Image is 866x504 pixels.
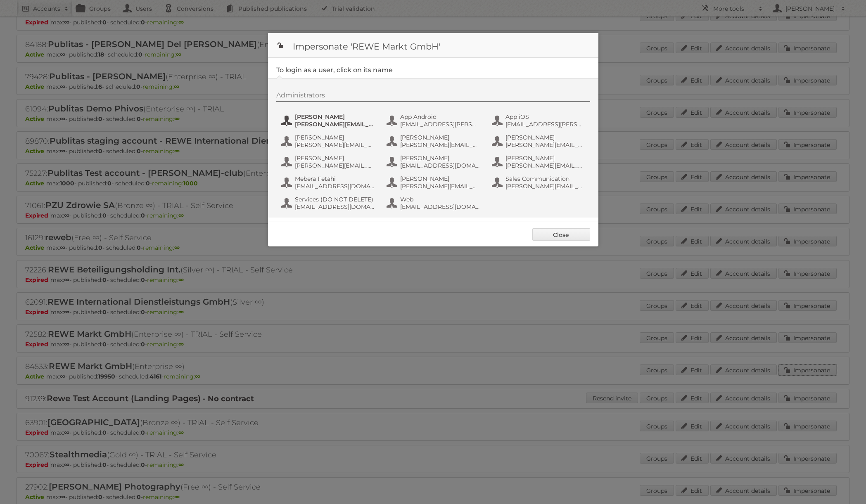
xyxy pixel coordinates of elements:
span: [EMAIL_ADDRESS][DOMAIN_NAME] [400,203,480,211]
button: [PERSON_NAME] [PERSON_NAME][EMAIL_ADDRESS][PERSON_NAME][DOMAIN_NAME] [280,133,377,149]
button: [PERSON_NAME] [PERSON_NAME][EMAIL_ADDRESS][DOMAIN_NAME] [386,174,483,191]
button: Web [EMAIL_ADDRESS][DOMAIN_NAME] [386,195,483,211]
span: Web [400,196,480,203]
button: [PERSON_NAME] [PERSON_NAME][EMAIL_ADDRESS][PERSON_NAME][DOMAIN_NAME] [280,112,377,129]
span: [EMAIL_ADDRESS][DOMAIN_NAME] [295,203,375,211]
span: App iOS [505,113,586,121]
button: App iOS [EMAIL_ADDRESS][PERSON_NAME][DOMAIN_NAME] [491,112,588,129]
span: [EMAIL_ADDRESS][PERSON_NAME][DOMAIN_NAME] [400,121,480,128]
span: [PERSON_NAME][EMAIL_ADDRESS][DOMAIN_NAME] [400,182,480,190]
span: [PERSON_NAME] [505,154,586,162]
span: [PERSON_NAME][EMAIL_ADDRESS][PERSON_NAME][DOMAIN_NAME] [505,182,586,190]
span: [EMAIL_ADDRESS][DOMAIN_NAME] [400,162,480,169]
button: [PERSON_NAME] [PERSON_NAME][EMAIL_ADDRESS][PERSON_NAME][DOMAIN_NAME] [491,133,588,149]
span: [EMAIL_ADDRESS][DOMAIN_NAME] [295,182,375,190]
h1: Impersonate 'REWE Markt GmbH' [268,33,598,58]
a: Close [532,228,590,241]
button: App Android [EMAIL_ADDRESS][PERSON_NAME][DOMAIN_NAME] [386,112,483,129]
span: Sales Communication [505,175,586,182]
span: [PERSON_NAME][EMAIL_ADDRESS][PERSON_NAME][DOMAIN_NAME] [400,141,480,149]
span: [EMAIL_ADDRESS][PERSON_NAME][DOMAIN_NAME] [505,121,586,128]
span: [PERSON_NAME] [295,134,375,141]
span: Services (DO NOT DELETE) [295,196,375,203]
span: [PERSON_NAME] [295,154,375,162]
button: Mebera Fetahi [EMAIL_ADDRESS][DOMAIN_NAME] [280,174,377,191]
span: Mebera Fetahi [295,175,375,182]
span: [PERSON_NAME] [400,134,480,141]
span: [PERSON_NAME][EMAIL_ADDRESS][PERSON_NAME][DOMAIN_NAME] [295,141,375,149]
span: [PERSON_NAME] [295,113,375,121]
span: [PERSON_NAME][EMAIL_ADDRESS][PERSON_NAME][DOMAIN_NAME] [505,141,586,149]
span: [PERSON_NAME] [400,154,480,162]
button: [PERSON_NAME] [PERSON_NAME][EMAIL_ADDRESS][PERSON_NAME][DOMAIN_NAME] [386,133,483,149]
span: [PERSON_NAME][EMAIL_ADDRESS][PERSON_NAME][DOMAIN_NAME] [295,121,375,128]
span: [PERSON_NAME] [505,134,586,141]
legend: To login as a user, click on its name [276,66,393,74]
button: [PERSON_NAME] [PERSON_NAME][EMAIL_ADDRESS][PERSON_NAME][DOMAIN_NAME] [491,154,588,170]
div: Administrators [276,91,590,102]
button: [PERSON_NAME] [EMAIL_ADDRESS][DOMAIN_NAME] [386,154,483,170]
button: Services (DO NOT DELETE) [EMAIL_ADDRESS][DOMAIN_NAME] [280,195,377,211]
button: Sales Communication [PERSON_NAME][EMAIL_ADDRESS][PERSON_NAME][DOMAIN_NAME] [491,174,588,191]
span: [PERSON_NAME][EMAIL_ADDRESS][DOMAIN_NAME] [295,162,375,169]
span: [PERSON_NAME][EMAIL_ADDRESS][PERSON_NAME][DOMAIN_NAME] [505,162,586,169]
span: [PERSON_NAME] [400,175,480,182]
button: [PERSON_NAME] [PERSON_NAME][EMAIL_ADDRESS][DOMAIN_NAME] [280,154,377,170]
span: App Android [400,113,480,121]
